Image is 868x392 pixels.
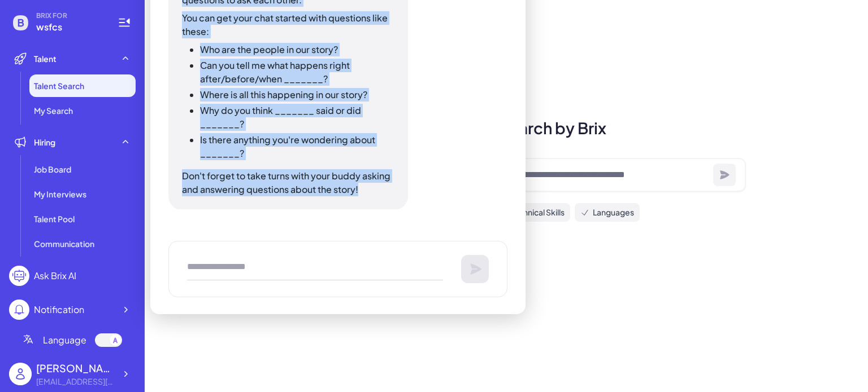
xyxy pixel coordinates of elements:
[34,105,73,116] span: My Search
[510,206,565,218] span: Technical Skills
[34,136,55,148] span: Hiring
[34,303,84,316] div: Notification
[593,206,634,218] span: Languages
[36,360,115,376] div: delapp
[34,164,71,175] span: Job Board
[34,53,57,64] span: Talent
[34,80,84,91] span: Talent Search
[36,376,115,387] div: freichdelapp@wsfcs.k12.nc.us
[43,333,86,347] span: Language
[34,213,75,224] span: Talent Pool
[36,11,104,20] span: BRIX FOR
[34,188,86,200] span: My Interviews
[36,20,104,34] span: wsfcs
[34,269,76,283] div: Ask Brix AI
[34,238,94,249] span: Communication
[9,363,32,385] img: user_logo.png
